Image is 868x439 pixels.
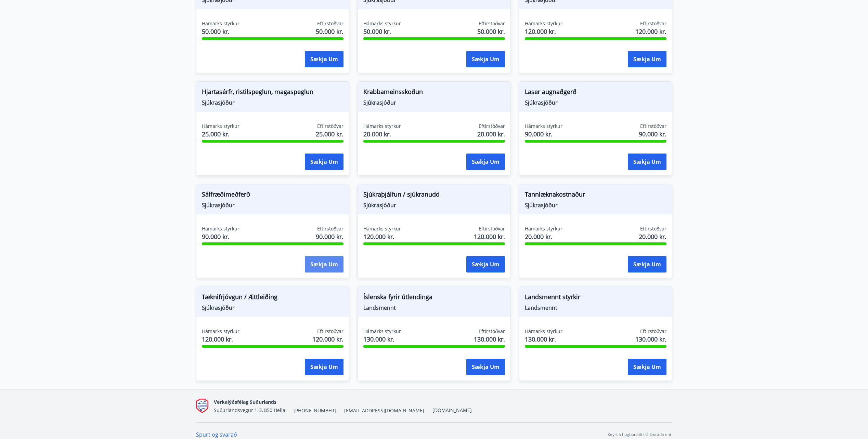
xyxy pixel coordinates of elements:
span: 25.000 kr. [202,130,239,138]
span: Eftirstöðvar [479,20,505,27]
span: Landsmennt styrkir [525,292,666,304]
span: 120.000 kr. [525,27,562,36]
span: 20.000 kr. [477,130,505,138]
a: Spurt og svarað [196,431,237,438]
span: Hámarks styrkur [202,225,239,232]
span: Landsmennt [525,304,666,311]
button: Sækja um [628,51,666,67]
button: Sækja um [628,359,666,375]
span: Eftirstöðvar [640,20,666,27]
span: 90.000 kr. [639,130,666,138]
img: Q9do5ZaFAFhn9lajViqaa6OIrJ2A2A46lF7VsacK.png [196,399,208,413]
span: Krabbameinsskoðun [363,87,505,99]
span: 120.000 kr. [474,232,505,241]
span: [PHONE_NUMBER] [294,407,336,414]
span: 120.000 kr. [635,27,666,36]
span: 130.000 kr. [474,335,505,344]
span: Sjúkraþjálfun / sjúkranudd [363,190,505,201]
span: Laser augnaðgerð [525,87,666,99]
span: Eftirstöðvar [479,123,505,130]
span: [EMAIL_ADDRESS][DOMAIN_NAME] [344,407,424,414]
span: Eftirstöðvar [317,328,344,335]
span: Verkalýðsfélag Suðurlands [214,399,276,405]
button: Sækja um [305,359,344,375]
button: Sækja um [305,51,344,67]
span: 120.000 kr. [202,335,239,344]
button: Sækja um [466,51,505,67]
span: Eftirstöðvar [317,20,344,27]
span: Tannlæknakostnaður [525,190,666,201]
span: 90.000 kr. [316,232,344,241]
span: 50.000 kr. [202,27,239,36]
span: 50.000 kr. [363,27,401,36]
span: Eftirstöðvar [640,225,666,232]
span: Eftirstöðvar [317,123,344,130]
span: Eftirstöðvar [479,225,505,232]
span: Hámarks styrkur [525,123,562,130]
span: Hámarks styrkur [363,328,401,335]
span: Sálfræðimeðferð [202,190,344,201]
span: 20.000 kr. [525,232,562,241]
span: Hámarks styrkur [363,225,401,232]
span: 130.000 kr. [635,335,666,344]
span: 90.000 kr. [525,130,562,138]
button: Sækja um [466,154,505,170]
button: Sækja um [628,154,666,170]
span: Landsmennt [363,304,505,311]
span: Sjúkrasjóður [202,201,344,209]
span: 130.000 kr. [363,335,401,344]
span: Hámarks styrkur [202,328,239,335]
span: Hámarks styrkur [363,20,401,27]
span: Hámarks styrkur [363,123,401,130]
span: 20.000 kr. [363,130,401,138]
span: 130.000 kr. [525,335,562,344]
span: 50.000 kr. [316,27,344,36]
span: Sjúkrasjóður [525,99,666,106]
span: Tæknifrjóvgun / Ættleiðing [202,292,344,304]
button: Sækja um [628,256,666,272]
span: Eftirstöðvar [317,225,344,232]
span: 50.000 kr. [477,27,505,36]
span: Hámarks styrkur [525,328,562,335]
span: Sjúkrasjóður [363,201,505,209]
span: Suðurlandsvegur 1-3, 850 Hella [214,407,285,413]
span: 120.000 kr. [312,335,344,344]
span: Eftirstöðvar [479,328,505,335]
button: Sækja um [466,359,505,375]
button: Sækja um [305,256,344,272]
span: Hjartasérfr, ristilspeglun, magaspeglun [202,87,344,99]
span: Hámarks styrkur [202,20,239,27]
span: Íslenska fyrir útlendinga [363,292,505,304]
span: Sjúkrasjóður [363,99,505,106]
p: Keyrt á hugbúnaði frá Dorado ehf. [608,431,672,438]
span: 90.000 kr. [202,232,239,241]
span: Sjúkrasjóður [202,304,344,311]
span: 20.000 kr. [639,232,666,241]
span: Hámarks styrkur [525,20,562,27]
span: Sjúkrasjóður [525,201,666,209]
span: Hámarks styrkur [525,225,562,232]
span: 25.000 kr. [316,130,344,138]
button: Sækja um [305,154,344,170]
span: Hámarks styrkur [202,123,239,130]
span: Eftirstöðvar [640,328,666,335]
a: [DOMAIN_NAME] [432,407,472,413]
span: 120.000 kr. [363,232,401,241]
span: Eftirstöðvar [640,123,666,130]
span: Sjúkrasjóður [202,99,344,106]
button: Sækja um [466,256,505,272]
